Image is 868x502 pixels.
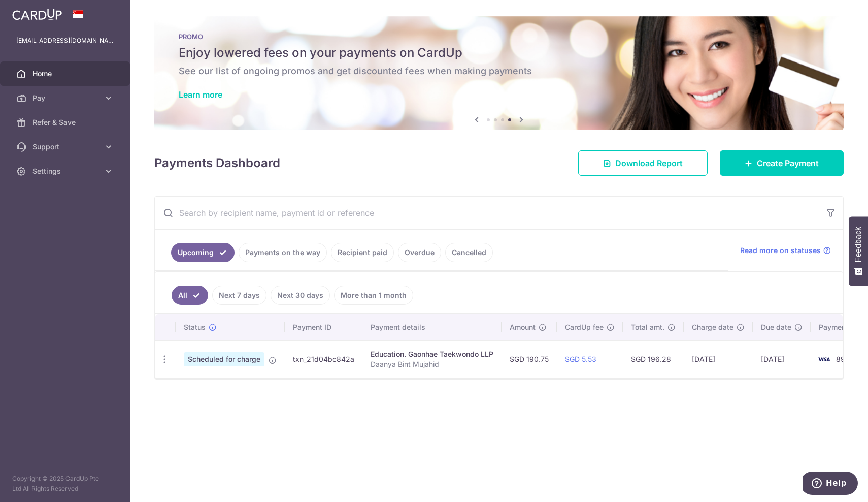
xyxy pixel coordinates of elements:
[578,150,708,176] a: Download Report
[32,142,99,152] span: Support
[184,352,264,366] span: Scheduled for charge
[154,154,280,172] h4: Payments Dashboard
[445,243,493,262] a: Cancelled
[212,286,266,305] a: Next 7 days
[32,69,99,79] span: Home
[510,322,536,332] span: Amount
[740,245,821,256] span: Read more on statuses
[398,243,441,262] a: Overdue
[32,117,99,128] span: Refer & Save
[803,472,858,497] iframe: Opens a widget where you can find more information
[179,65,819,77] h6: See our list of ongoing promos and get discounted fees when making payments
[740,245,831,256] a: Read more on statuses
[172,286,208,305] a: All
[814,353,834,365] img: Bank Card
[565,355,596,363] a: SGD 5.53
[285,340,362,378] td: txn_21d04bc842a
[271,286,330,305] a: Next 30 days
[692,322,733,332] span: Charge date
[757,157,819,169] span: Create Payment
[239,243,327,262] a: Payments on the way
[32,166,99,176] span: Settings
[155,197,819,229] input: Search by recipient name, payment id or reference
[362,314,502,340] th: Payment details
[371,359,493,369] p: Daanya Bint Mujahid
[331,243,394,262] a: Recipient paid
[171,243,235,262] a: Upcoming
[184,322,206,332] span: Status
[849,216,868,286] button: Feedback - Show survey
[753,340,811,378] td: [DATE]
[32,93,99,103] span: Pay
[334,286,413,305] a: More than 1 month
[836,355,854,363] span: 8924
[154,16,844,130] img: Latest Promos banner
[684,340,753,378] td: [DATE]
[623,340,684,378] td: SGD 196.28
[565,322,604,332] span: CardUp fee
[371,349,493,359] div: Education. Gaonhae Taekwondo LLP
[16,36,114,46] p: [EMAIL_ADDRESS][DOMAIN_NAME]
[502,340,557,378] td: SGD 190.75
[631,322,664,332] span: Total amt.
[179,45,819,61] h5: Enjoy lowered fees on your payments on CardUp
[615,157,683,169] span: Download Report
[285,314,362,340] th: Payment ID
[179,89,222,100] a: Learn more
[720,150,844,176] a: Create Payment
[12,8,62,20] img: CardUp
[179,33,819,41] p: PROMO
[761,322,791,332] span: Due date
[854,227,863,262] span: Feedback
